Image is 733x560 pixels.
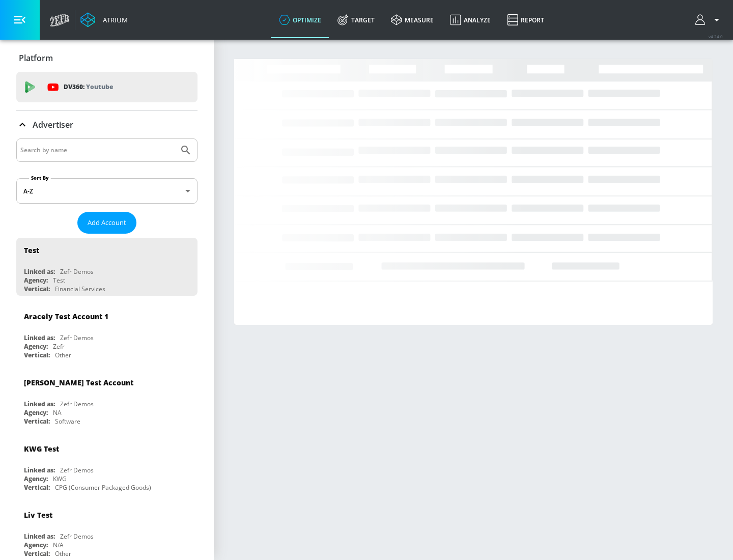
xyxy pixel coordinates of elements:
[86,81,113,92] p: Youtube
[16,370,198,428] div: [PERSON_NAME] Test AccountLinked as:Zefr DemosAgency:NAVertical:Software
[24,312,108,321] div: Aracely Test Account 1
[53,342,65,351] div: Zefr
[53,408,62,417] div: NA
[24,333,55,342] div: Linked as:
[24,245,39,255] div: Test
[20,144,175,157] input: Search by name
[24,474,48,483] div: Agency:
[29,175,51,181] label: Sort By
[24,444,59,454] div: KWG Test
[60,532,94,541] div: Zefr Demos
[499,2,552,38] a: Report
[24,342,48,351] div: Agency:
[55,549,71,558] div: Other
[16,436,198,494] div: KWG TestLinked as:Zefr DemosAgency:KWGVertical:CPG (Consumer Packaged Goods)
[24,541,48,549] div: Agency:
[53,474,67,483] div: KWG
[60,267,94,276] div: Zefr Demos
[271,2,329,38] a: optimize
[60,333,94,342] div: Zefr Demos
[16,178,198,204] div: A-Z
[24,276,48,285] div: Agency:
[55,417,80,426] div: Software
[24,532,55,541] div: Linked as:
[80,12,128,27] a: Atrium
[33,119,73,130] p: Advertiser
[24,351,50,359] div: Vertical:
[99,15,128,24] div: Atrium
[24,510,52,520] div: Liv Test
[24,285,50,293] div: Vertical:
[24,378,133,387] div: [PERSON_NAME] Test Account
[16,304,198,362] div: Aracely Test Account 1Linked as:Zefr DemosAgency:ZefrVertical:Other
[55,483,151,492] div: CPG (Consumer Packaged Goods)
[60,400,94,408] div: Zefr Demos
[64,81,113,93] p: DV360:
[16,238,198,296] div: TestLinked as:Zefr DemosAgency:TestVertical:Financial Services
[442,2,499,38] a: Analyze
[24,267,55,276] div: Linked as:
[16,72,198,102] div: DV360: Youtube
[16,110,198,139] div: Advertiser
[19,52,53,64] p: Platform
[24,417,50,426] div: Vertical:
[24,466,55,474] div: Linked as:
[16,44,198,72] div: Platform
[24,549,50,558] div: Vertical:
[60,466,94,474] div: Zefr Demos
[88,217,126,229] span: Add Account
[53,541,64,549] div: N/A
[53,276,65,285] div: Test
[709,34,723,39] span: v 4.24.0
[24,400,55,408] div: Linked as:
[24,408,48,417] div: Agency:
[55,351,71,359] div: Other
[329,2,383,38] a: Target
[24,483,50,492] div: Vertical:
[55,285,105,293] div: Financial Services
[77,212,136,234] button: Add Account
[383,2,442,38] a: measure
